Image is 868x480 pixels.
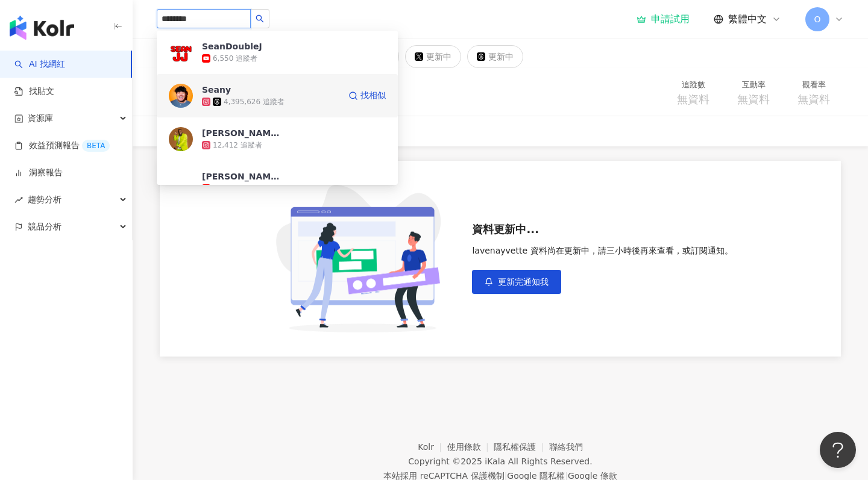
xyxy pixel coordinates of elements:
div: 12,412 追蹤者 [213,140,262,151]
span: 繁體中文 [728,13,767,26]
img: KOL Avatar [169,170,193,195]
a: 申請試用 [637,13,690,25]
div: 更新中 [488,48,514,65]
div: lavenayvette 資料尚在更新中，請三小時後再來查看，或訂閱通知。 [472,246,732,255]
span: 無資料 [797,93,830,105]
img: KOL Avatar [169,84,193,108]
div: Seany [202,84,231,96]
div: [PERSON_NAME] [202,170,280,182]
button: 更新中 [467,45,523,68]
a: 洞察報告 [14,167,63,179]
span: 更新完通知我 [498,277,549,287]
a: Kolr [418,442,447,452]
a: 找相似 [348,84,386,108]
span: 無資料 [737,93,770,105]
div: 觀看率 [791,79,837,91]
a: 聯絡我們 [549,442,583,452]
div: Copyright © 2025 All Rights Reserved. [408,457,592,466]
div: 4,395,626 追蹤者 [224,97,285,107]
span: rise [14,196,23,204]
a: 隱私權保護 [494,442,549,452]
a: 效益預測報告BETA [14,140,110,152]
button: 更新完通知我 [472,270,561,294]
span: 競品分析 [28,213,61,240]
img: subscribe cta [268,185,458,332]
span: 資源庫 [28,105,53,132]
div: 互動率 [731,79,776,91]
div: 追蹤數 [670,79,716,91]
a: searchAI 找網紅 [14,58,65,70]
div: [PERSON_NAME] [202,127,280,139]
div: 5,980 追蹤者 [213,184,257,194]
a: 使用條款 [447,442,494,452]
img: logo [10,16,74,40]
div: 6,550 追蹤者 [213,54,257,64]
span: 無資料 [677,93,709,105]
img: KOL Avatar [169,127,193,151]
div: SeanDoubleJ [202,40,262,52]
button: 更新中 [405,45,461,68]
span: O [814,13,820,26]
div: 更新中 [426,48,451,65]
img: KOL Avatar [169,40,193,64]
span: search [256,14,264,23]
a: 找貼文 [14,86,54,98]
iframe: Help Scout Beacon - Open [820,432,856,468]
div: 資料更新中... [472,223,732,236]
span: 趨勢分析 [28,186,61,213]
a: iKala [485,457,505,466]
span: 找相似 [360,90,386,102]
